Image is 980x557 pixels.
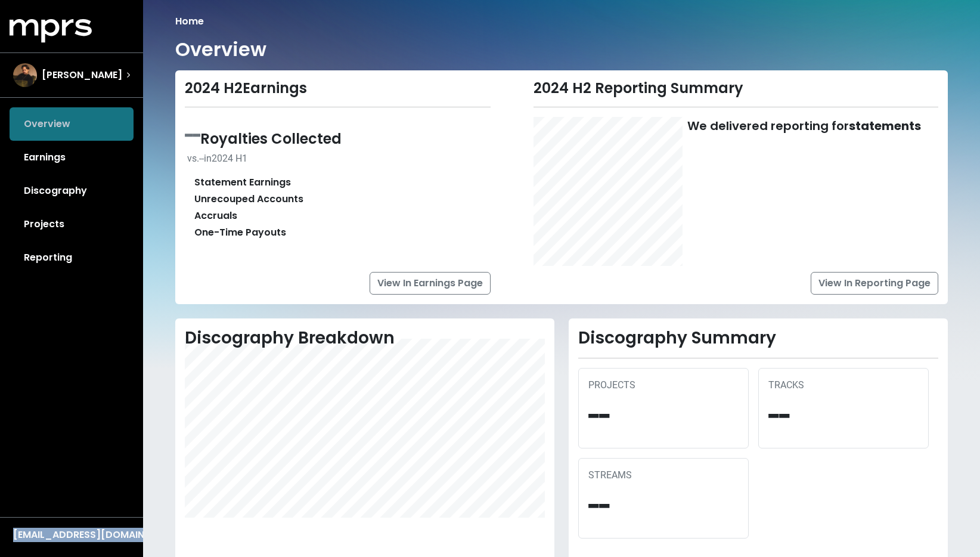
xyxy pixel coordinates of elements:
[175,14,204,29] li: Home
[588,482,739,528] div: --
[200,129,342,148] span: Royalties Collected
[42,68,122,82] span: [PERSON_NAME]
[578,328,938,348] h2: Discography Summary
[185,117,200,151] span: --
[849,117,921,134] b: statements
[10,241,134,274] a: Reporting
[175,14,948,29] nav: breadcrumb
[13,63,37,87] img: The selected account / producer
[10,527,134,543] button: [EMAIL_ADDRESS][DOMAIN_NAME]
[194,209,237,223] div: Accruals
[185,80,491,97] div: 2024 H2 Earnings
[588,468,739,482] div: STREAMS
[768,392,919,438] div: --
[10,23,92,37] a: mprs logo
[194,225,286,240] div: One-Time Payouts
[687,117,921,135] div: We delivered reporting for
[811,272,938,295] a: View In Reporting Page
[10,174,134,208] a: Discography
[194,175,291,190] div: Statement Earnings
[194,192,303,206] div: Unrecouped Accounts
[10,208,134,241] a: Projects
[588,392,739,438] div: --
[13,528,130,542] div: [EMAIL_ADDRESS][DOMAIN_NAME]
[175,38,266,61] h1: Overview
[534,80,938,97] div: 2024 H2 Reporting Summary
[10,141,134,174] a: Earnings
[588,378,739,392] div: PROJECTS
[185,328,545,348] h2: Discography Breakdown
[370,272,491,295] a: View In Earnings Page
[187,151,491,166] div: vs. -- in 2024 H1
[768,378,919,392] div: TRACKS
